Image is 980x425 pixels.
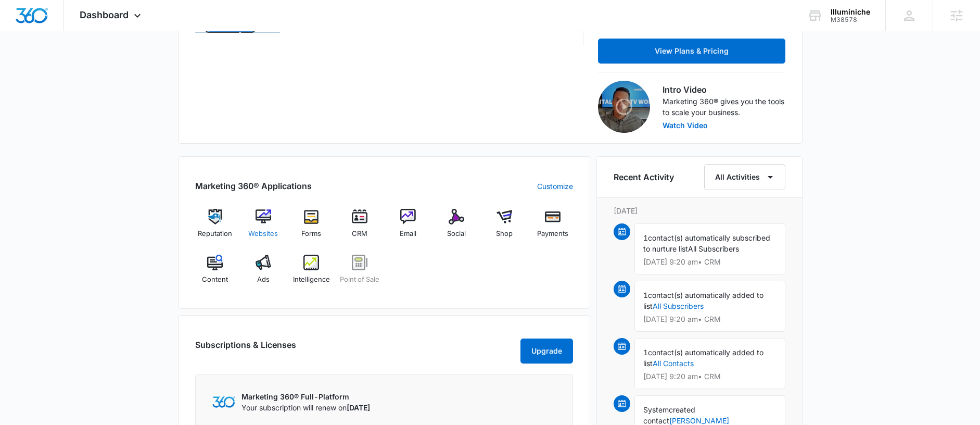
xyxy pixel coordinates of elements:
[388,209,428,246] a: Email
[663,83,785,96] h3: Intro Video
[643,233,770,253] span: contact(s) automatically subscribed to nurture list
[643,405,695,425] span: created contact
[202,274,228,285] span: Content
[643,291,763,310] span: contact(s) automatically added to list
[663,96,785,118] p: Marketing 360® gives you the tools to scale your business.
[643,405,669,414] span: System
[195,255,235,292] a: Content
[598,39,785,64] button: View Plans & Pricing
[614,205,785,216] p: [DATE]
[291,209,332,246] a: Forms
[533,209,573,246] a: Payments
[347,403,370,412] span: [DATE]
[301,229,321,239] span: Forms
[241,402,370,413] p: Your subscription will renew on
[614,171,674,183] h6: Recent Activity
[485,209,525,246] a: Shop
[653,302,704,310] a: All Subscribers
[352,229,367,239] span: CRM
[496,229,513,239] span: Shop
[537,229,568,239] span: Payments
[198,229,232,239] span: Reputation
[537,181,573,192] a: Customize
[520,339,573,364] button: Upgrade
[257,274,270,285] span: Ads
[241,391,370,402] p: Marketing 360® Full-Platform
[400,229,416,239] span: Email
[447,229,466,239] span: Social
[663,122,708,129] button: Watch Video
[643,316,777,323] p: [DATE] 9:20 am • CRM
[248,229,278,239] span: Websites
[643,348,648,357] span: 1
[195,209,235,246] a: Reputation
[643,348,763,368] span: contact(s) automatically added to list
[340,255,380,292] a: Point of Sale
[598,81,650,133] img: Intro Video
[80,9,129,20] span: Dashboard
[243,255,283,292] a: Ads
[831,16,870,23] div: account id
[643,373,777,380] p: [DATE] 9:20 am • CRM
[704,164,785,190] button: All Activities
[643,258,777,266] p: [DATE] 9:20 am • CRM
[831,8,870,16] div: account name
[243,209,283,246] a: Websites
[195,339,296,359] h2: Subscriptions & Licenses
[669,416,729,425] a: [PERSON_NAME]
[653,359,694,368] a: All Contacts
[291,255,332,292] a: Intelligence
[436,209,476,246] a: Social
[340,274,379,285] span: Point of Sale
[293,274,330,285] span: Intelligence
[340,209,380,246] a: CRM
[688,244,739,253] span: All Subscribers
[643,291,648,299] span: 1
[212,396,235,407] img: Marketing 360 Logo
[643,233,648,242] span: 1
[195,180,312,192] h2: Marketing 360® Applications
